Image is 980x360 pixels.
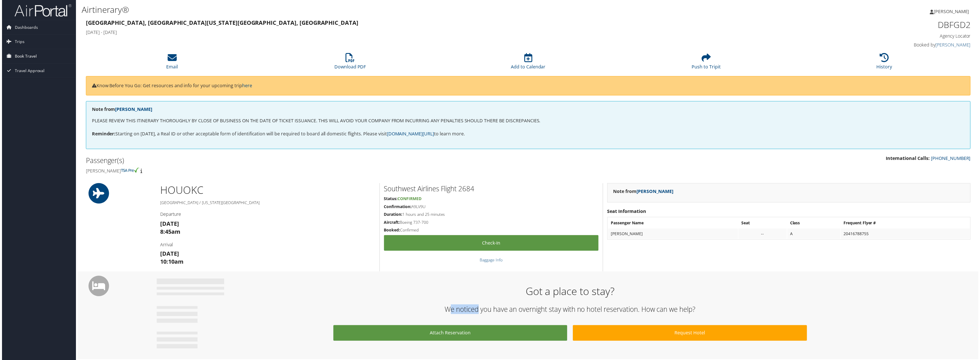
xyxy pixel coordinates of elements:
[159,242,375,249] h4: Arrival
[90,107,151,113] strong: Note from
[573,326,808,342] a: Request Hotel
[90,82,966,90] p: Know Before You Go: Get resources and info for your upcoming trip
[84,168,524,174] h4: [PERSON_NAME]
[757,33,972,39] h4: Agency Locator
[383,228,400,233] strong: Booked:
[692,56,722,70] a: Push to Tripit
[13,20,36,34] span: Dashboards
[386,131,434,137] a: [DOMAIN_NAME][URL]
[159,212,375,218] h4: Departure
[757,19,972,31] h1: DBFGD2
[165,56,177,70] a: Email
[742,232,785,237] div: --
[90,131,966,138] p: Starting on [DATE], a Real ID or other acceptable form of identification will be required to boar...
[119,168,138,173] img: tsa-precheck.png
[614,189,674,195] strong: Note from
[114,107,151,113] a: [PERSON_NAME]
[739,219,788,229] th: Seat
[383,197,397,202] strong: Status:
[383,212,599,218] h5: 1 hours and 25 minutes
[241,83,251,89] a: here
[333,326,568,342] a: Attach Reservation
[383,228,599,234] h5: Confirmed
[935,8,971,15] span: [PERSON_NAME]
[13,4,70,17] img: airportal-logo.png
[383,220,599,226] h5: Boeing 737-700
[159,184,375,198] h1: HOU OKC
[609,229,739,240] td: [PERSON_NAME]
[334,56,366,70] a: Download PDF
[937,42,972,48] a: [PERSON_NAME]
[511,56,546,70] a: Add to Calendar
[159,221,178,228] strong: [DATE]
[159,251,178,259] strong: [DATE]
[90,131,114,137] strong: Reminder:
[608,209,647,215] strong: Seat Information
[887,156,931,162] strong: International Calls:
[757,42,972,48] h4: Booked by
[383,212,402,218] strong: Duration:
[637,189,674,195] a: [PERSON_NAME]
[878,56,894,70] a: History
[383,205,599,210] h5: A9LV9U
[480,258,503,264] a: Baggage Info
[788,219,842,229] th: Class
[13,35,23,49] span: Trips
[159,201,375,206] h5: [GEOGRAPHIC_DATA] / [US_STATE][GEOGRAPHIC_DATA]
[80,4,678,16] h1: Airtinerary®
[159,259,182,267] strong: 10:10am
[383,185,599,194] h2: Southwest Airlines Flight 2684
[931,3,977,20] a: [PERSON_NAME]
[90,118,966,125] p: PLEASE REVIEW THIS ITINERARY THOROUGHLY BY CLOSE OF BUSINESS ON THE DATE OF TICKET ISSUANCE. THIS...
[842,219,971,229] th: Frequent Flyer #
[842,229,971,240] td: 20416788755
[13,49,35,64] span: Book Travel
[788,229,842,240] td: A
[383,205,411,210] strong: Confirmation:
[13,64,43,78] span: Travel Approval
[383,236,599,252] a: Check-in
[933,156,972,162] a: [PHONE_NUMBER]
[84,19,358,27] strong: [GEOGRAPHIC_DATA], [GEOGRAPHIC_DATA] [US_STATE][GEOGRAPHIC_DATA], [GEOGRAPHIC_DATA]
[397,197,421,202] span: Confirmed
[84,29,748,35] h4: [DATE] - [DATE]
[84,156,524,166] h2: Passenger(s)
[383,220,399,226] strong: Aircraft:
[159,229,179,236] strong: 8:45am
[609,219,739,229] th: Passenger Name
